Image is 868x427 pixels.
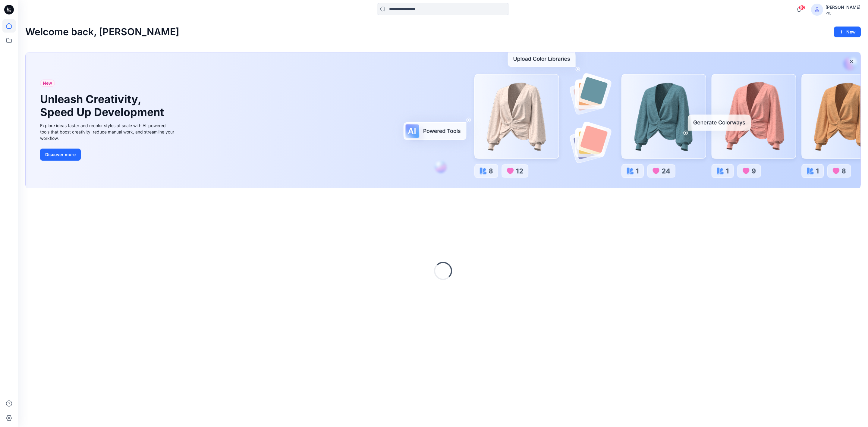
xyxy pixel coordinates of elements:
[826,11,860,15] div: PIC
[815,7,819,12] svg: avatar
[40,149,81,161] button: Discover more
[799,5,805,10] span: 60
[40,93,167,119] h1: Unleash Creativity, Speed Up Development
[834,27,861,37] button: New
[826,4,860,11] div: [PERSON_NAME]
[40,149,176,161] a: Discover more
[25,27,179,38] h2: Welcome back, [PERSON_NAME]
[40,122,176,141] div: Explore ideas faster and recolor styles at scale with AI-powered tools that boost creativity, red...
[43,80,52,87] span: New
